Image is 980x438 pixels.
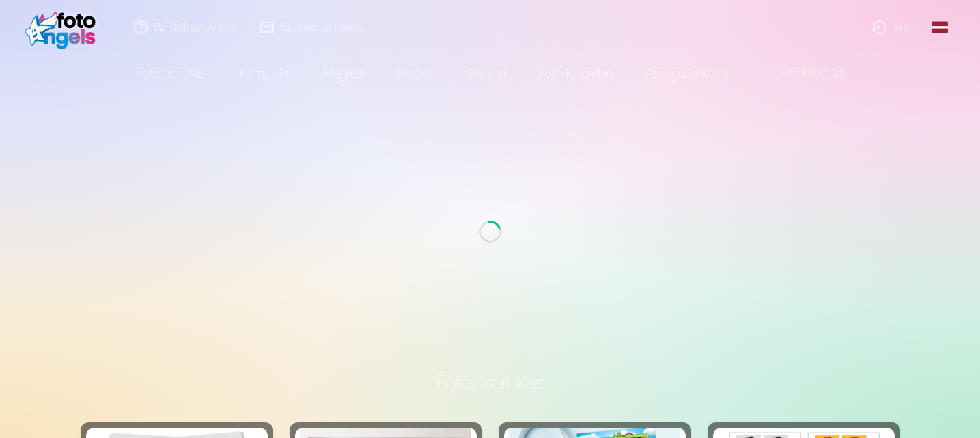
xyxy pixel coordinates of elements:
a: Atslēgu piekariņi [629,55,744,93]
a: Magnēti [307,55,381,93]
a: Komplekti [223,55,307,93]
h3: Foto izdrukas [92,370,889,395]
a: Visi produkti [744,55,861,93]
a: Krūzes [381,55,449,93]
a: Foto izdrukas [120,55,223,93]
a: Suvenīri [449,55,522,93]
a: Foto kalendāri [522,55,629,93]
img: /fa1 [25,5,103,49]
